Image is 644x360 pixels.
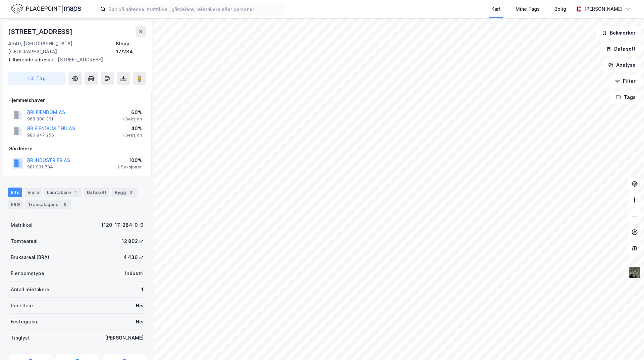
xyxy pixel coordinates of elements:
[136,318,144,326] div: Nei
[116,40,146,56] div: Klepp, 17/284
[106,4,285,14] input: Søk på adresse, matrikkel, gårdeiere, leietakere eller personer
[11,302,33,310] div: Punktleie
[27,164,53,170] div: 981 931 734
[8,57,58,62] span: Tilhørende adresser:
[125,269,144,277] div: Industri
[27,116,53,122] div: 968 800 361
[27,133,54,138] div: 986 947 256
[609,74,641,88] button: Filter
[610,328,644,360] div: Kontrollprogram for chat
[62,201,68,208] div: 6
[11,253,49,261] div: Bruksareal (BRA)
[11,286,49,294] div: Antall leietakere
[8,56,141,64] div: [STREET_ADDRESS]
[516,5,540,13] div: Mine Tags
[11,237,38,245] div: Tomteareal
[11,318,37,326] div: Festegrunn
[112,188,137,197] div: Bygg
[610,91,641,104] button: Tags
[117,156,142,164] div: 100%
[44,188,82,197] div: Leietakere
[8,72,66,85] button: Tag
[11,269,44,277] div: Eiendomstype
[584,5,623,13] div: [PERSON_NAME]
[11,334,30,342] div: Tinglyst
[491,5,501,13] div: Kart
[136,302,144,310] div: Nei
[8,200,22,209] div: ESG
[11,221,33,229] div: Matrikkel
[8,145,146,153] div: Gårdeiere
[8,26,74,37] div: [STREET_ADDRESS]
[8,188,22,197] div: Info
[72,189,79,196] div: 1
[554,5,566,13] div: Bolig
[105,334,144,342] div: [PERSON_NAME]
[610,328,644,360] iframe: Chat Widget
[25,188,42,197] div: Eiere
[8,40,116,56] div: 4340, [GEOGRAPHIC_DATA], [GEOGRAPHIC_DATA]
[127,189,134,196] div: 3
[84,188,109,197] div: Datasett
[117,164,142,170] div: 2 Seksjoner
[122,108,142,116] div: 60%
[602,58,641,72] button: Analyse
[11,3,81,15] img: logo.f888ab2527a4732fd821a326f86c7f29.svg
[600,42,641,56] button: Datasett
[25,200,71,209] div: Transaksjoner
[141,286,144,294] div: 1
[8,96,146,104] div: Hjemmelshaver
[122,237,144,245] div: 12 802 ㎡
[123,253,144,261] div: 4 436 ㎡
[596,26,641,40] button: Bokmerker
[122,133,142,138] div: 1 Seksjon
[628,266,641,279] img: 9k=
[122,116,142,122] div: 1 Seksjon
[101,221,144,229] div: 1120-17-284-0-0
[122,124,142,133] div: 40%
